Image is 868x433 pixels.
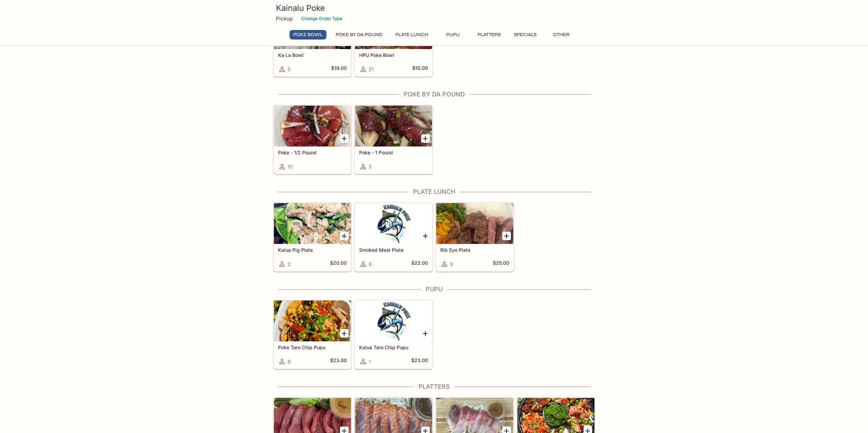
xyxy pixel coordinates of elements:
button: Add Kalua Pig Plate [340,232,349,240]
h3: Kainalu Poke [276,3,592,13]
span: 5 [288,66,291,73]
span: 6 [369,261,372,267]
div: Poke - 1/2 Pound [274,106,351,146]
span: 21 [369,66,374,73]
span: 1 [369,358,371,365]
div: Kalua Taro Chip Pupu [355,300,432,341]
a: Poke - 1/2 Pound10 [274,105,351,174]
p: Pickup [276,15,293,22]
a: Kalua Pig Plate2$20.00 [274,203,351,272]
button: Add Poke - 1 Pound [421,134,430,143]
div: Poke Taro Chip Pupu [274,300,351,341]
h5: Poke - 1 Pound [359,150,428,155]
button: Add Rib Eye Plate [502,232,511,240]
h5: Kalua Pig Plate [278,247,347,253]
h5: $25.00 [493,260,509,268]
span: 5 [369,164,372,170]
span: 10 [288,164,293,170]
button: Poke Bowl [290,30,326,40]
a: Kalua Taro Chip Pupu1$23.00 [355,300,432,369]
h5: $19.00 [331,65,347,73]
span: 9 [450,261,453,267]
h5: $23.00 [330,357,347,366]
button: Poke By Da Pound [332,30,386,40]
div: HPU Poke Bowl [355,8,432,49]
h5: $23.00 [411,357,428,366]
h5: $10.00 [412,65,428,73]
h5: Rib Eye Plate [440,247,509,253]
button: Add Kalua Taro Chip Pupu [421,329,430,338]
span: 8 [288,358,291,365]
button: Add Poke - 1/2 Pound [340,134,349,143]
button: Specials [510,30,541,40]
div: Smoked Meat Plate [355,203,432,244]
a: Poke - 1 Pound5 [355,105,432,174]
h5: Ka La Bowl [278,52,347,58]
div: Ka La Bowl [274,8,351,49]
a: Smoked Meat Plate6$22.00 [355,203,432,272]
a: Poke Taro Chip Pupu8$23.00 [274,300,351,369]
button: Plate Lunch [392,30,432,40]
button: Add Smoked Meat Plate [421,232,430,240]
h4: Platters [273,383,595,390]
button: Change Order Type [298,13,345,24]
div: Rib Eye Plate [436,203,513,244]
span: 2 [288,261,291,267]
h4: Pupu [273,285,595,293]
button: Other [546,30,577,40]
h5: HPU Poke Bowl [359,52,428,58]
h5: Poke Taro Chip Pupu [278,344,347,350]
h5: Kalua Taro Chip Pupu [359,344,428,350]
h4: Plate Lunch [273,188,595,196]
div: Kalua Pig Plate [274,203,351,244]
h5: $22.00 [411,260,428,268]
h5: $20.00 [330,260,347,268]
h5: Poke - 1/2 Pound [278,150,347,155]
a: Rib Eye Plate9$25.00 [436,203,514,272]
button: Add Poke Taro Chip Pupu [340,329,349,338]
h4: Poke By Da Pound [273,91,595,98]
button: Platters [474,30,504,40]
div: Poke - 1 Pound [355,106,432,146]
button: Pupu [438,30,468,40]
h5: Smoked Meat Plate [359,247,428,253]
